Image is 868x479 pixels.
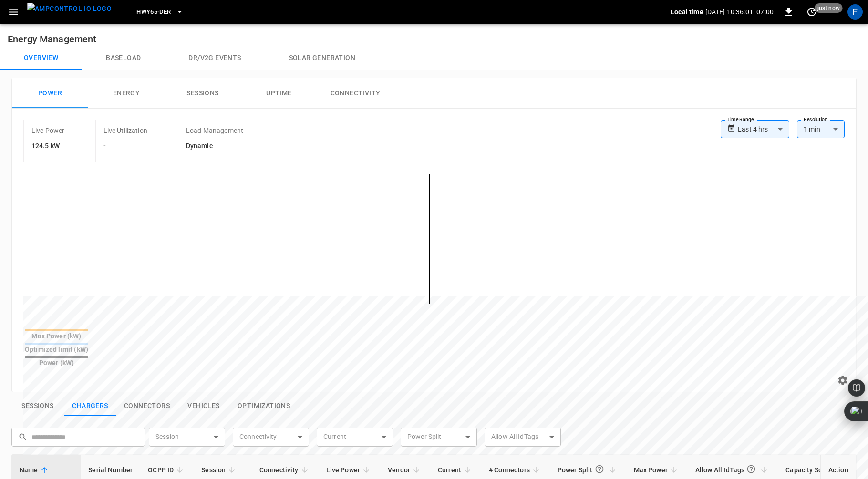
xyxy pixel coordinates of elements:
span: OCPP ID [148,464,186,476]
button: Connectivity [317,78,393,109]
span: Current [438,464,474,476]
p: Live Utilization [103,126,147,135]
span: Max Power [634,464,680,476]
button: show latest sessions [11,396,64,416]
span: just now [815,3,843,13]
p: Load Management [186,126,243,135]
img: ampcontrol.io logo [27,3,112,15]
label: Time Range [727,116,754,123]
button: show latest vehicles [177,396,230,416]
span: Live Power [326,464,373,476]
span: Name [20,464,51,476]
label: Resolution [804,116,827,123]
h6: Dynamic [186,141,243,152]
span: # Connectors [489,464,542,476]
span: Vendor [388,464,423,476]
div: profile-icon [847,4,863,20]
p: [DATE] 10:36:01 -07:00 [705,7,774,17]
button: Power [12,78,88,109]
button: Sessions [165,78,241,109]
span: Power Split [558,460,619,479]
h6: - [103,141,147,152]
span: HWY65-DER [136,7,171,18]
button: Baseload [82,47,165,70]
button: Energy [88,78,165,109]
button: HWY65-DER [133,3,187,21]
h6: 124.5 kW [31,141,65,152]
button: Dr/V2G events [165,47,265,70]
span: Connectivity [259,464,311,476]
p: Live Power [31,126,65,135]
button: set refresh interval [804,4,819,20]
button: show latest charge points [64,396,116,416]
span: Session [201,464,238,476]
p: Local time [671,7,703,17]
button: show latest optimizations [230,396,298,416]
button: Uptime [241,78,317,109]
button: Solar generation [265,47,379,70]
span: Allow All IdTags [695,460,770,479]
div: Last 4 hrs [738,120,789,138]
div: 1 min [797,120,845,138]
button: show latest connectors [116,396,177,416]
